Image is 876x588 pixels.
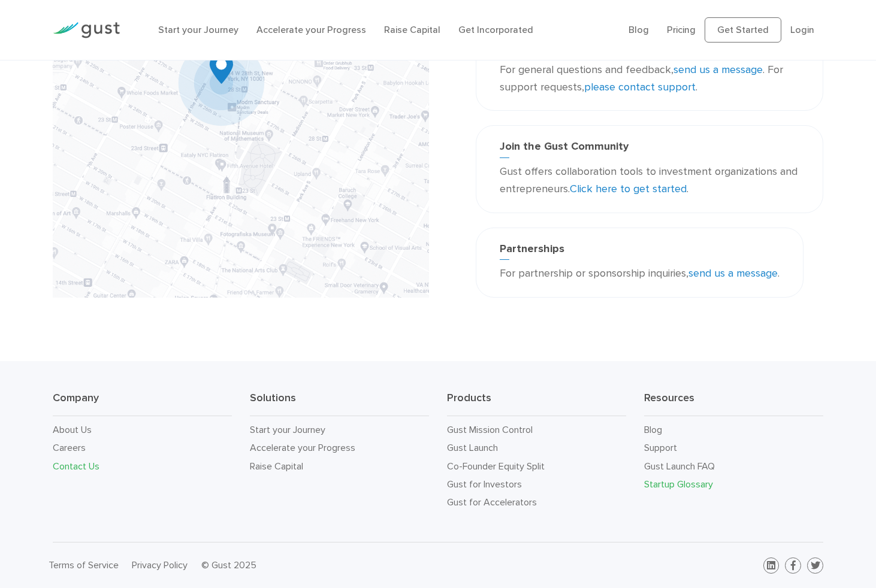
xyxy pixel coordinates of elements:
p: Gust offers collaboration tools to investment organizations and entrepreneurs. . [500,163,799,198]
a: Gust for Investors [447,478,522,490]
a: Contact Us [53,460,99,472]
a: Raise Capital [250,460,303,472]
a: Support [644,442,677,453]
a: Start your Journey [250,424,325,435]
a: Click here to get started [570,183,687,195]
h3: Company [53,391,232,416]
h3: Resources [644,391,823,416]
a: Get Started [705,17,781,43]
a: Start your Journey [158,24,238,35]
a: Get Incorporated [458,24,533,35]
a: send us a message [673,63,763,76]
a: Gust Launch FAQ [644,460,715,472]
div: © Gust 2025 [201,557,429,574]
h3: Solutions [250,391,429,416]
a: About Us [53,424,92,435]
h3: Partnerships [500,243,780,260]
a: Gust Mission Control [447,424,533,435]
a: please contact support [584,81,696,93]
a: send us a message [688,267,778,280]
a: Raise Capital [384,24,440,35]
a: Gust Launch [447,442,498,453]
a: Terms of Service [49,559,119,571]
a: Gust for Accelerators [447,496,537,508]
h3: Join the Gust Community [500,140,799,158]
a: Blog [644,424,662,435]
a: Login [790,24,814,35]
a: Careers [53,442,86,453]
a: Accelerate your Progress [250,442,355,453]
p: For general questions and feedback, . For support requests, . [500,62,799,96]
a: Accelerate your Progress [256,24,366,35]
img: Gust Logo [53,22,120,38]
p: For partnership or sponsorship inquiries, . [500,265,780,283]
a: Startup Glossary [644,478,713,490]
a: Blog [629,24,649,35]
h3: Products [447,391,626,416]
a: Privacy Policy [132,559,188,571]
a: Pricing [667,24,696,35]
a: Co-Founder Equity Split [447,460,545,472]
